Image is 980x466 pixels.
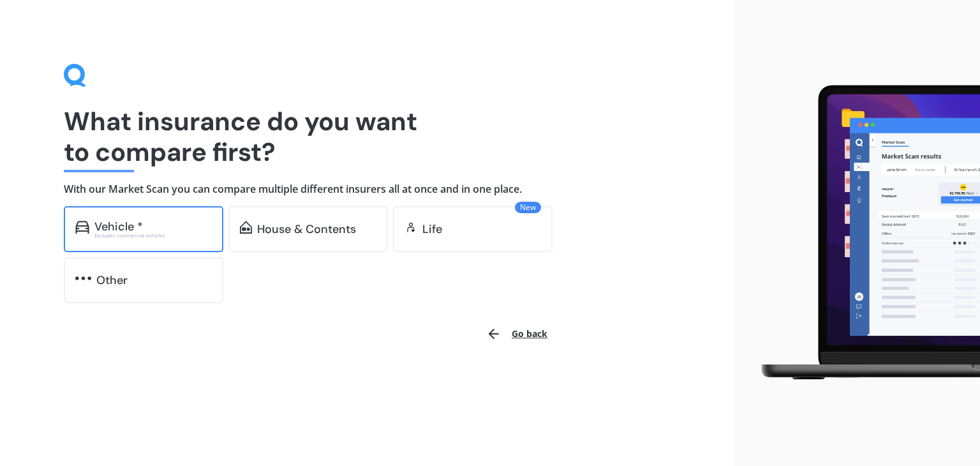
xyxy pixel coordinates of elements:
h4: With our Market Scan you can compare multiple different insurers all at once and in one place. [64,183,671,196]
div: Life [422,223,442,236]
img: laptop.webp [745,79,980,387]
h1: What insurance do you want to compare first? [64,106,671,167]
div: Vehicle * [94,220,143,233]
img: other.81dba5aafe580aa69f38.svg [75,272,91,285]
img: home-and-contents.b802091223b8502ef2dd.svg [240,221,252,234]
span: New [515,202,541,213]
div: House & Contents [257,223,356,236]
img: car.f15378c7a67c060ca3f3.svg [75,221,89,234]
div: Excludes commercial vehicles [94,233,212,238]
button: Go back [479,319,555,349]
div: Other [96,274,128,287]
img: life.f720d6a2d7cdcd3ad642.svg [405,221,417,234]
